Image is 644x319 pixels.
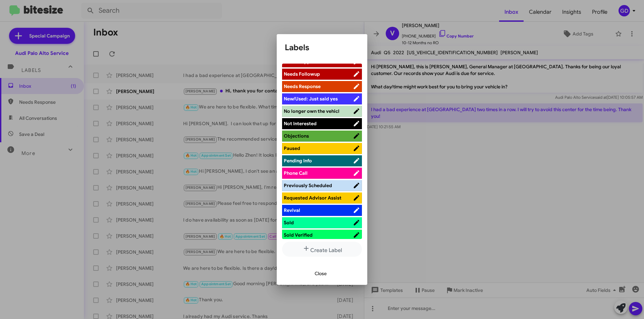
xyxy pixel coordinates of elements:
[284,133,309,139] span: Objections
[284,170,308,176] span: Phone Call
[284,83,321,89] span: Needs Response
[284,59,331,65] span: Missed Appointment
[284,195,341,201] span: Requested Advisor Assist
[284,232,313,238] span: Sold Verified
[282,242,362,257] button: Create Label
[284,220,294,226] span: Sold
[284,71,320,77] span: Needs Followup
[284,145,300,151] span: Paused
[315,267,327,280] span: Close
[285,42,359,53] h1: Labels
[284,108,339,114] span: No longer own the vehicl
[284,158,312,164] span: Pending Info
[284,96,338,102] span: New/Used: Just said yes
[309,267,332,280] button: Close
[284,121,317,127] span: Not Interested
[284,182,332,188] span: Previously Scheduled
[284,207,300,213] span: Revival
